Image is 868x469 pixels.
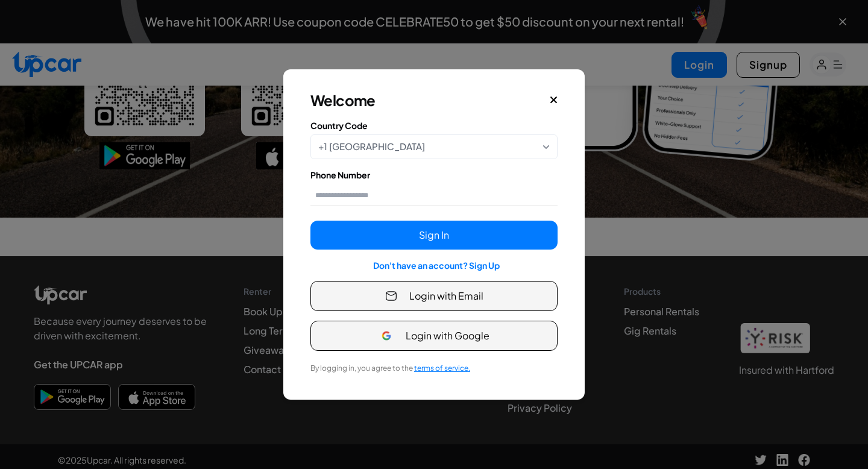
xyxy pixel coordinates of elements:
span: terms of service. [414,364,470,373]
button: Sign In [310,221,558,250]
span: Login with Email [409,289,483,303]
img: Google Icon [379,329,394,343]
span: +1 [GEOGRAPHIC_DATA] [318,140,425,154]
a: Don't have an account? Sign Up [373,260,500,271]
span: Login with Google [406,329,489,343]
button: Login with Email [310,281,558,311]
button: Close [550,95,558,105]
label: Country Code [310,119,558,132]
label: Phone Number [310,169,558,181]
label: By logging in, you agree to the [310,363,470,374]
h3: Welcome [310,90,376,110]
img: Email Icon [385,290,397,302]
button: Login with Google [310,321,558,351]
